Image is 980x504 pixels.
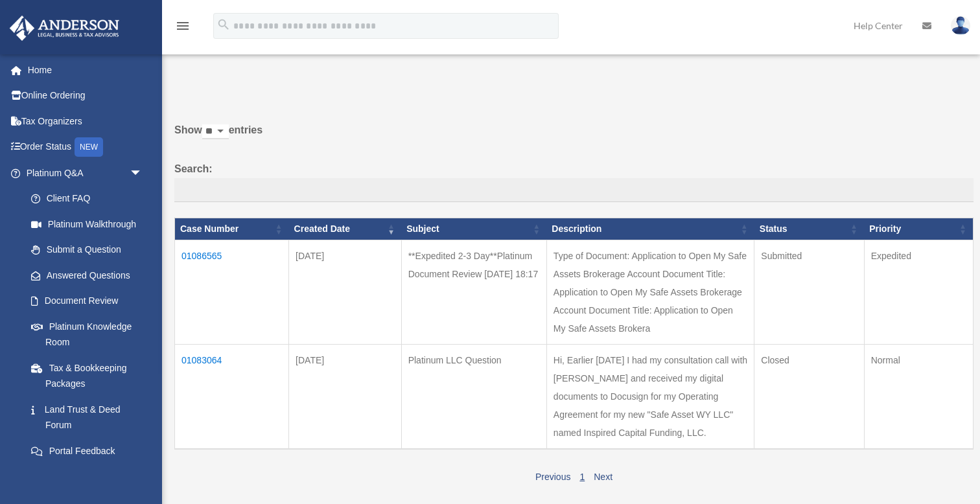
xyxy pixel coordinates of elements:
[9,134,162,161] a: Order StatusNEW
[6,16,123,41] img: Anderson Advisors Platinum Portal
[289,218,402,240] th: Created Date: activate to sort column ascending
[401,218,546,240] th: Subject: activate to sort column ascending
[174,160,974,203] label: Search:
[9,108,162,134] a: Tax Organizers
[175,345,289,450] td: 01083064
[864,218,973,240] th: Priority: activate to sort column ascending
[401,240,546,345] td: **Expedited 2-3 Day**Platinum Document Review [DATE] 18:17
[130,160,156,187] span: arrow_drop_down
[175,218,289,240] th: Case Number: activate to sort column ascending
[546,345,754,450] td: Hi, Earlier [DATE] I had my consultation call with [PERSON_NAME] and received my digital document...
[18,288,156,314] a: Document Review
[546,218,754,240] th: Description: activate to sort column ascending
[18,314,156,355] a: Platinum Knowledge Room
[579,472,585,482] a: 1
[18,211,156,237] a: Platinum Walkthrough
[754,345,864,450] td: Closed
[175,18,191,34] i: menu
[401,345,546,450] td: Platinum LLC Question
[18,262,149,288] a: Answered Questions
[175,240,289,345] td: 01086565
[754,218,864,240] th: Status: activate to sort column ascending
[202,124,229,139] select: Showentries
[951,16,970,35] img: User Pic
[546,240,754,345] td: Type of Document: Application to Open My Safe Assets Brokerage Account Document Title: Applicatio...
[9,57,162,83] a: Home
[754,240,864,345] td: Submitted
[289,345,402,450] td: [DATE]
[18,438,156,464] a: Portal Feedback
[75,137,103,157] div: NEW
[18,396,156,438] a: Land Trust & Deed Forum
[18,237,156,263] a: Submit a Question
[18,355,156,396] a: Tax & Bookkeeping Packages
[174,121,974,152] label: Show entries
[175,23,191,34] a: menu
[864,240,973,345] td: Expedited
[216,17,231,32] i: search
[18,186,156,212] a: Client FAQ
[9,160,156,186] a: Platinum Q&Aarrow_drop_down
[9,83,162,109] a: Online Ordering
[594,472,612,482] a: Next
[289,240,402,345] td: [DATE]
[535,472,570,482] a: Previous
[864,345,973,450] td: Normal
[174,178,974,203] input: Search:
